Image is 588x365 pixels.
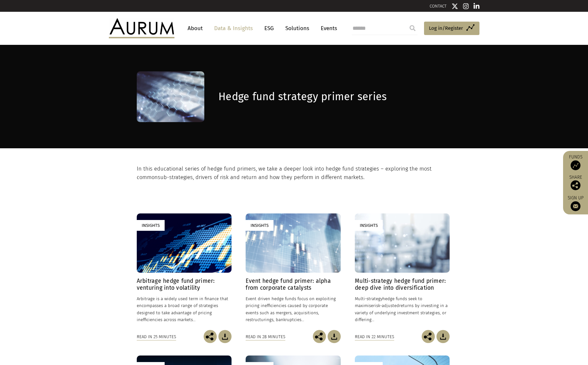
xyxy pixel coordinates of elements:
a: About [184,22,206,34]
input: Submit [406,22,419,35]
img: Download Article [328,330,341,343]
img: Share this post [204,330,217,343]
div: Read in 28 minutes [246,333,285,340]
a: Insights Event hedge fund primer: alpha from corporate catalysts Event driven hedge funds focus o... [246,213,340,330]
div: Share [566,175,585,190]
span: Log in/Register [429,24,463,32]
p: Arbitrage is a widely used term in finance that encompasses a broad range of strategies designed ... [137,295,232,323]
p: In this educational series of hedge fund primers, we take a deeper look into hedge fund strategie... [137,165,450,182]
a: Insights Arbitrage hedge fund primer: venturing into volatility Arbitrage is a widely used term i... [137,213,232,330]
div: Insights [246,220,274,231]
h1: Hedge fund strategy primer series [218,90,450,103]
img: Download Article [218,330,232,343]
span: risk-adjusted [373,303,399,308]
a: Funds [566,154,585,170]
p: hedge funds seek to maximise returns by investing in a variety of underlying investment strategie... [355,295,450,323]
div: Read in 22 minutes [355,333,394,340]
img: Share this post [422,330,435,343]
img: Instagram icon [463,3,469,9]
a: Solutions [282,22,313,34]
img: Aurum [109,18,174,38]
a: ESG [261,22,277,34]
img: Sign up to our newsletter [571,201,580,211]
a: Insights Multi-strategy hedge fund primer: deep dive into diversification Multi-strategyhedge fun... [355,213,450,330]
a: Log in/Register [424,22,479,35]
h4: Event hedge fund primer: alpha from corporate catalysts [246,278,340,291]
div: Read in 25 minutes [137,333,176,340]
div: Insights [355,220,383,231]
a: CONTACT [430,4,447,9]
span: Multi-strategy [355,296,382,301]
span: sub-strategies [158,174,193,180]
img: Share this post [313,330,326,343]
h4: Multi-strategy hedge fund primer: deep dive into diversification [355,278,450,291]
img: Linkedin icon [474,3,479,9]
a: Sign up [566,195,585,211]
h4: Arbitrage hedge fund primer: venturing into volatility [137,278,232,291]
img: Twitter icon [452,3,458,9]
a: Events [317,22,337,34]
img: Access Funds [571,160,580,170]
p: Event driven hedge funds focus on exploiting pricing inefficiencies caused by corporate events su... [246,295,340,323]
img: Download Article [436,330,450,343]
div: Insights [137,220,165,231]
img: Share this post [571,180,580,190]
a: Data & Insights [211,22,256,34]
